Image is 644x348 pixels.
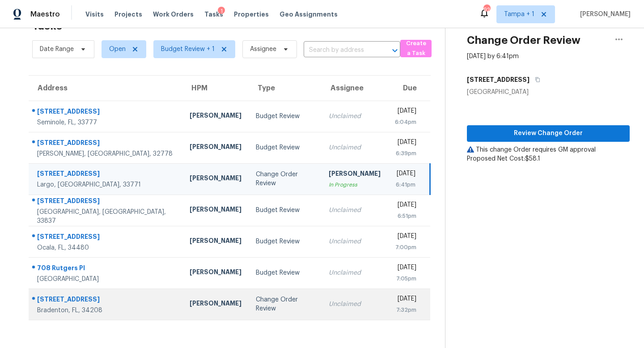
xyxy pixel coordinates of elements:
div: [GEOGRAPHIC_DATA] [467,88,630,97]
div: [PERSON_NAME] [190,236,241,247]
span: Review Change Order [474,128,623,139]
div: Unclaimed [329,237,381,246]
div: [PERSON_NAME] [190,205,241,216]
h2: Change Order Review [467,36,580,45]
div: Change Order Review [256,295,314,313]
div: Budget Review [256,237,314,246]
div: [DATE] by 6:41pm [467,52,519,61]
span: Tasks [204,11,223,17]
div: [PERSON_NAME] [329,169,381,180]
div: [DATE] [395,169,416,180]
div: Budget Review [256,206,314,215]
div: [PERSON_NAME] [190,299,241,310]
span: Date Range [40,45,74,54]
div: [PERSON_NAME] [190,174,241,185]
span: Work Orders [153,10,194,19]
div: Change Order Review [256,170,314,188]
div: [PERSON_NAME] [190,111,241,122]
button: Copy Address [530,72,542,88]
div: Ocala, FL, 34480 [37,243,175,252]
h5: [STREET_ADDRESS] [467,75,530,84]
div: [STREET_ADDRESS] [37,138,175,149]
span: Projects [114,10,142,19]
div: Unclaimed [329,206,381,215]
div: [DATE] [395,138,416,149]
div: [DATE] [395,263,416,274]
div: Unclaimed [329,112,381,121]
span: [PERSON_NAME] [576,10,631,19]
div: 6:41pm [395,180,416,189]
span: Open [109,45,126,54]
div: 1 [218,7,225,16]
span: Properties [234,10,269,19]
div: [PERSON_NAME], [GEOGRAPHIC_DATA], 32778 [37,149,175,158]
div: [STREET_ADDRESS] [37,196,175,208]
div: 6:39pm [395,149,416,158]
div: 92 [483,5,490,14]
span: Tampa + 1 [504,10,534,19]
div: 7:32pm [395,306,416,314]
div: 708 Rutgers Pl [37,263,175,275]
div: In Progress [329,180,381,189]
div: [DATE] [395,294,416,306]
span: Create a Task [405,38,427,59]
div: [STREET_ADDRESS] [37,232,175,243]
div: [PERSON_NAME] [190,267,241,279]
div: Budget Review [256,112,314,121]
th: Assignee [322,76,388,101]
input: Search by address [304,43,375,57]
span: Budget Review + 1 [161,45,215,54]
div: [DATE] [395,200,416,212]
button: Create a Task [400,40,432,57]
button: Review Change Order [467,125,630,142]
div: [DATE] [395,106,416,118]
span: Assignee [250,45,276,54]
th: Address [29,76,182,101]
th: Due [388,76,430,101]
div: [STREET_ADDRESS] [37,295,175,306]
span: Visits [85,10,104,19]
div: Seminole, FL, 33777 [37,118,175,127]
h2: Tasks [32,21,62,30]
div: [GEOGRAPHIC_DATA] [37,275,175,284]
span: Maestro [30,10,60,19]
div: This change Order requires GM approval [467,145,630,154]
div: [DATE] [395,232,416,243]
div: Unclaimed [329,268,381,277]
th: HPM [182,76,249,101]
div: Budget Review [256,143,314,152]
div: Proposed Net Cost: $58.1 [467,154,630,163]
button: Open [389,44,401,57]
div: Budget Review [256,268,314,277]
div: Largo, [GEOGRAPHIC_DATA], 33771 [37,180,175,189]
span: Geo Assignments [280,10,338,19]
div: 7:00pm [395,243,416,252]
div: [STREET_ADDRESS] [37,169,175,180]
div: 6:51pm [395,212,416,221]
th: Type [249,76,322,101]
div: [GEOGRAPHIC_DATA], [GEOGRAPHIC_DATA], 33837 [37,208,175,225]
div: [PERSON_NAME] [190,142,241,153]
div: Bradenton, FL, 34208 [37,306,175,315]
div: 7:05pm [395,274,416,283]
div: Unclaimed [329,300,381,309]
div: [STREET_ADDRESS] [37,107,175,118]
div: 6:04pm [395,118,416,127]
div: Unclaimed [329,143,381,152]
